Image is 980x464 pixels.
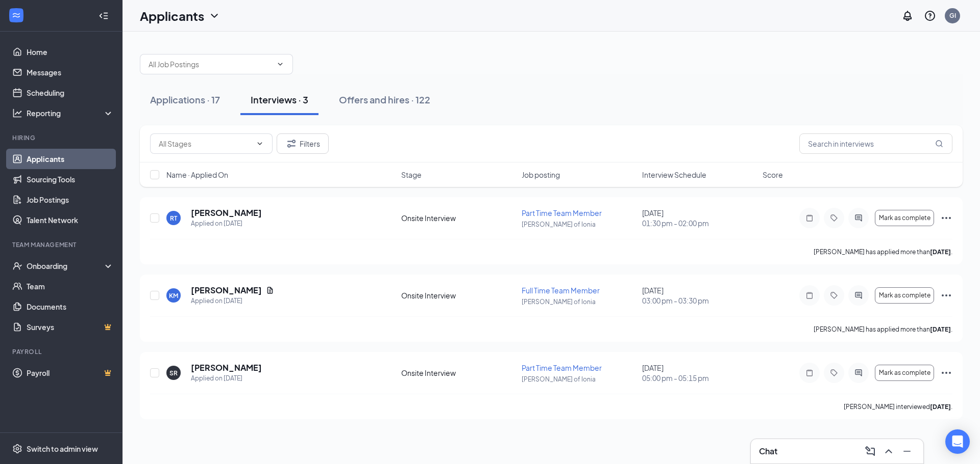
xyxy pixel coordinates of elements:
[924,10,936,22] svg: QuestionInfo
[901,10,914,22] svg: Notifications
[27,276,114,296] a: Team
[191,373,262,384] div: Applied on [DATE]
[140,7,204,24] h1: Applicants
[899,443,915,459] button: Minimize
[27,296,114,317] a: Documents
[191,285,262,296] h5: [PERSON_NAME]
[159,138,252,149] input: All Stages
[522,297,636,306] p: [PERSON_NAME] of Ionia
[949,11,956,20] div: GI
[522,286,600,295] span: Full Time Team Member
[642,208,756,228] div: [DATE]
[12,444,22,454] svg: Settings
[940,212,952,224] svg: Ellipses
[169,369,178,377] div: SR
[27,149,114,169] a: Applicants
[251,93,308,106] div: Interviews · 3
[763,170,783,180] span: Score
[875,365,934,381] button: Mark as complete
[803,291,816,299] svg: Note
[930,403,951,411] b: [DATE]
[149,59,272,70] input: All Job Postings
[12,133,112,142] div: Hiring
[27,169,114,189] a: Sourcing Tools
[828,291,840,299] svg: Tag
[27,108,114,118] div: Reporting
[642,218,756,228] span: 01:30 pm - 02:00 pm
[642,170,706,180] span: Interview Schedule
[828,369,840,377] svg: Tag
[27,363,114,383] a: PayrollCrown
[875,287,934,304] button: Mark as complete
[852,214,865,222] svg: ActiveChat
[401,290,516,301] div: Onsite Interview
[12,347,112,356] div: Payroll
[864,445,876,457] svg: ComposeMessage
[191,219,262,229] div: Applied on [DATE]
[12,261,22,271] svg: UserCheck
[880,443,897,459] button: ChevronUp
[799,133,952,154] input: Search in interviews
[642,285,756,306] div: [DATE]
[339,93,430,106] div: Offers and hires · 122
[169,291,178,300] div: KM
[27,261,105,271] div: Onboarding
[642,373,756,383] span: 05:00 pm - 05:15 pm
[522,220,636,229] p: [PERSON_NAME] of Ionia
[522,375,636,384] p: [PERSON_NAME] of Ionia
[401,368,516,378] div: Onsite Interview
[852,291,865,299] svg: ActiveChat
[935,140,943,148] svg: MagnifyingGlass
[901,445,913,457] svg: Minimize
[170,214,177,223] div: RT
[879,292,930,299] span: Mark as complete
[12,240,112,249] div: Team Management
[256,140,264,148] svg: ChevronDown
[828,214,840,222] svg: Tag
[883,445,895,457] svg: ChevronUp
[166,170,228,180] span: Name · Applied On
[940,289,952,302] svg: Ellipses
[879,214,930,222] span: Mark as complete
[27,317,114,337] a: SurveysCrown
[522,363,602,372] span: Part Time Team Member
[879,369,930,376] span: Mark as complete
[803,369,816,377] svg: Note
[814,325,952,334] p: [PERSON_NAME] has applied more than .
[27,83,114,103] a: Scheduling
[27,62,114,83] a: Messages
[522,170,560,180] span: Job posting
[27,42,114,62] a: Home
[875,210,934,226] button: Mark as complete
[11,10,21,20] svg: WorkstreamLogo
[759,446,777,457] h3: Chat
[642,295,756,306] span: 03:00 pm - 03:30 pm
[191,207,262,219] h5: [PERSON_NAME]
[401,213,516,223] div: Onsite Interview
[844,402,952,411] p: [PERSON_NAME] interviewed .
[862,443,878,459] button: ComposeMessage
[191,296,274,306] div: Applied on [DATE]
[191,362,262,373] h5: [PERSON_NAME]
[814,248,952,256] p: [PERSON_NAME] has applied more than .
[208,10,220,22] svg: ChevronDown
[266,286,274,294] svg: Document
[401,170,422,180] span: Stage
[150,93,220,106] div: Applications · 17
[930,248,951,256] b: [DATE]
[27,210,114,230] a: Talent Network
[285,138,298,150] svg: Filter
[277,133,329,154] button: Filter Filters
[27,189,114,210] a: Job Postings
[12,108,22,118] svg: Analysis
[945,429,970,454] div: Open Intercom Messenger
[852,369,865,377] svg: ActiveChat
[930,325,951,333] b: [DATE]
[803,214,816,222] svg: Note
[522,208,602,217] span: Part Time Team Member
[642,363,756,383] div: [DATE]
[99,11,109,21] svg: Collapse
[276,60,284,68] svg: ChevronDown
[27,444,98,454] div: Switch to admin view
[940,367,952,379] svg: Ellipses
